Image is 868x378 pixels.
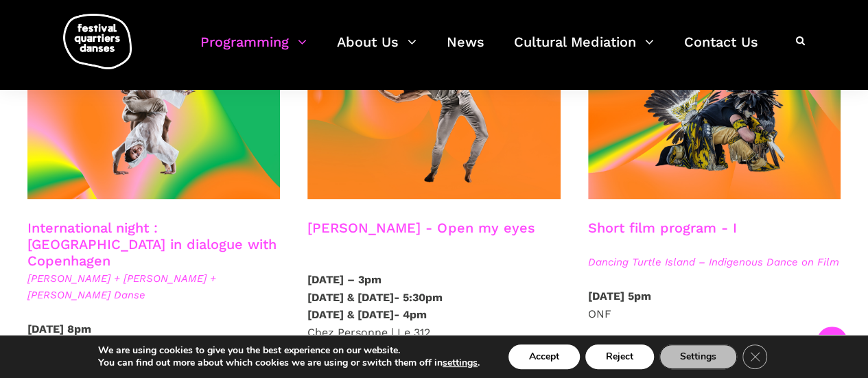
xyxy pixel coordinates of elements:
[307,273,382,286] strong: [DATE] – 3pm
[27,320,280,355] p: [GEOGRAPHIC_DATA] | [GEOGRAPHIC_DATA]
[585,344,654,369] button: Reject
[447,30,484,71] a: News
[27,270,280,303] span: [PERSON_NAME] + [PERSON_NAME] + [PERSON_NAME] Danse
[588,290,651,303] strong: [DATE] 5pm
[337,30,417,71] a: About Us
[98,344,480,357] p: We are using cookies to give you the best experience on our website.
[588,220,737,254] h3: Short film program - I
[684,30,758,71] a: Contact Us
[588,254,841,270] span: Dancing Turtle Island – Indigenous Dance on Film
[659,344,737,369] button: Settings
[514,30,654,71] a: Cultural Mediation
[307,308,427,321] strong: [DATE] & [DATE]- 4pm
[307,271,560,341] p: Chez Personne | Le 312
[588,287,841,322] p: ONF
[27,220,277,269] a: International night : [GEOGRAPHIC_DATA] in dialogue with Copenhagen
[307,291,443,304] strong: [DATE] & [DATE]- 5:30pm
[307,220,535,236] a: [PERSON_NAME] - Open my eyes
[508,344,580,369] button: Accept
[443,357,478,369] button: settings
[200,30,307,71] a: Programming
[63,14,132,69] img: logo-fqd-med
[742,344,767,369] button: Close GDPR Cookie Banner
[98,357,480,369] p: You can find out more about which cookies we are using or switch them off in .
[27,322,91,335] strong: [DATE] 8pm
